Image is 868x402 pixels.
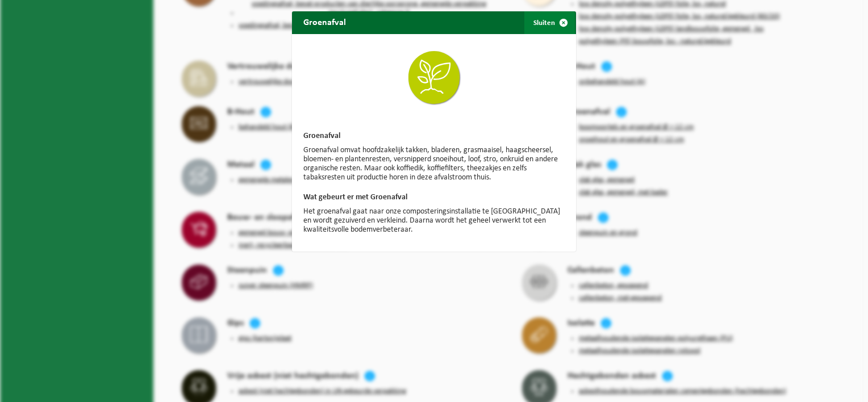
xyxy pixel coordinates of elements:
p: Groenafval omvat hoofdzakelijk takken, bladeren, grasmaaisel, haagscheersel, bloemen- en plantenr... [303,146,565,182]
h3: Groenafval [303,132,565,140]
h3: Wat gebeurt er met Groenafval [303,194,565,202]
h2: Groenafval [292,11,357,33]
p: Het groenafval gaat naar onze composteringsinstallatie te [GEOGRAPHIC_DATA] en wordt gezuiverd en... [303,207,565,235]
button: Sluiten [524,11,575,34]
